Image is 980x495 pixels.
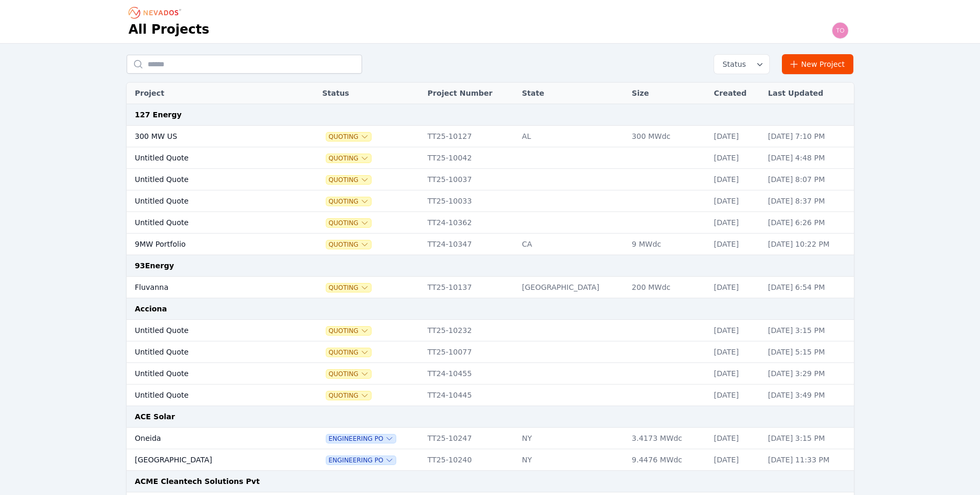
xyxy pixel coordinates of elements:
button: Quoting [326,391,371,400]
td: [DATE] 3:49 PM [763,385,854,406]
button: Quoting [326,284,371,292]
td: TT25-10037 [422,169,517,190]
button: Status [714,55,769,74]
td: [DATE] [709,190,763,212]
td: TT25-10247 [422,428,517,449]
th: Project [127,83,291,104]
th: Last Updated [763,83,854,104]
td: [DATE] [709,126,763,147]
td: [GEOGRAPHIC_DATA] [127,449,291,471]
button: Quoting [326,176,371,184]
button: Engineering PO [326,435,396,443]
td: TT25-10042 [422,147,517,169]
tr: Untitled QuoteQuotingTT25-10042[DATE][DATE] 4:48 PM [127,147,854,169]
td: ACME Cleantech Solutions Pvt [127,471,854,492]
td: ACE Solar [127,406,854,428]
td: Acciona [127,298,854,320]
td: [DATE] [709,449,763,471]
td: Untitled Quote [127,190,291,212]
td: [DATE] [709,341,763,363]
td: Oneida [127,428,291,449]
td: Untitled Quote [127,385,291,406]
tr: Untitled QuoteQuotingTT25-10232[DATE][DATE] 3:15 PM [127,320,854,341]
td: TT25-10137 [422,277,517,298]
td: TT24-10455 [422,363,517,385]
td: [DATE] [709,212,763,234]
h1: All Projects [129,21,210,38]
td: [DATE] 11:33 PM [763,449,854,471]
tr: Untitled QuoteQuotingTT25-10077[DATE][DATE] 5:15 PM [127,341,854,363]
button: Quoting [326,133,371,141]
td: TT25-10240 [422,449,517,471]
a: New Project [782,54,854,74]
td: NY [517,449,626,471]
tr: OneidaEngineering POTT25-10247NY3.4173 MWdc[DATE][DATE] 3:15 PM [127,428,854,449]
td: [DATE] 5:15 PM [763,341,854,363]
button: Quoting [326,154,371,163]
td: [DATE] 3:15 PM [763,428,854,449]
th: Created [709,83,763,104]
button: Quoting [326,370,371,378]
td: [DATE] 6:54 PM [763,277,854,298]
td: 9.4476 MWdc [626,449,708,471]
td: CA [517,234,626,255]
button: Quoting [326,240,371,249]
td: TT24-10362 [422,212,517,234]
th: Status [317,83,422,104]
td: Untitled Quote [127,212,291,234]
td: 200 MWdc [626,277,708,298]
tr: Untitled QuoteQuotingTT24-10455[DATE][DATE] 3:29 PM [127,363,854,385]
td: [DATE] 3:15 PM [763,320,854,341]
td: 9MW Portfolio [127,234,291,255]
td: [DATE] 6:26 PM [763,212,854,234]
td: [DATE] 4:48 PM [763,147,854,169]
td: TT24-10347 [422,234,517,255]
button: Quoting [326,197,371,206]
tr: Untitled QuoteQuotingTT24-10362[DATE][DATE] 6:26 PM [127,212,854,234]
td: TT25-10033 [422,190,517,212]
td: NY [517,428,626,449]
td: 9 MWdc [626,234,708,255]
tr: Untitled QuoteQuotingTT25-10037[DATE][DATE] 8:07 PM [127,169,854,190]
td: [DATE] [709,363,763,385]
td: 3.4173 MWdc [626,428,708,449]
span: Status [718,59,746,69]
td: AL [517,126,626,147]
button: Quoting [326,327,371,335]
td: [DATE] 8:07 PM [763,169,854,190]
td: Untitled Quote [127,341,291,363]
tr: FluvannaQuotingTT25-10137[GEOGRAPHIC_DATA]200 MWdc[DATE][DATE] 6:54 PM [127,277,854,298]
td: [DATE] [709,428,763,449]
button: Quoting [326,219,371,227]
td: TT25-10127 [422,126,517,147]
button: Engineering PO [326,456,396,464]
td: 127 Energy [127,104,854,126]
nav: Breadcrumb [129,4,184,21]
button: Quoting [326,348,371,357]
tr: 300 MW USQuotingTT25-10127AL300 MWdc[DATE][DATE] 7:10 PM [127,126,854,147]
td: [DATE] 10:22 PM [763,234,854,255]
td: 300 MW US [127,126,291,147]
td: Untitled Quote [127,147,291,169]
td: [DATE] 8:37 PM [763,190,854,212]
td: Untitled Quote [127,320,291,341]
td: [DATE] [709,320,763,341]
td: [DATE] [709,169,763,190]
td: 93Energy [127,255,854,277]
td: 300 MWdc [626,126,708,147]
td: Fluvanna [127,277,291,298]
td: [DATE] 3:29 PM [763,363,854,385]
tr: Untitled QuoteQuotingTT24-10445[DATE][DATE] 3:49 PM [127,385,854,406]
td: [DATE] [709,234,763,255]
